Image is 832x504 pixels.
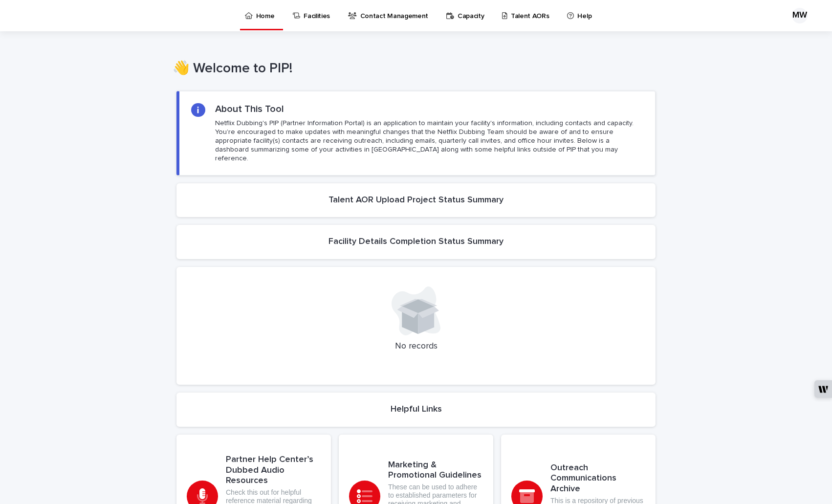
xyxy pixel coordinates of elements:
[215,119,643,163] p: Netflix Dubbing's PIP (Partner Information Portal) is an application to maintain your facility's ...
[388,460,483,481] h3: Marketing & Promotional Guidelines
[226,455,321,486] h3: Partner Help Center’s Dubbed Audio Resources
[173,61,652,77] h1: 👋 Welcome to PIP!
[792,8,808,23] div: MW
[176,341,656,352] p: No records
[215,103,284,115] h2: About This Tool
[328,237,504,247] h2: Facility Details Completion Status Summary
[328,195,504,206] h2: Talent AOR Upload Project Status Summary
[391,404,442,415] h2: Helpful Links
[550,463,645,495] h3: Outreach Communications Archive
